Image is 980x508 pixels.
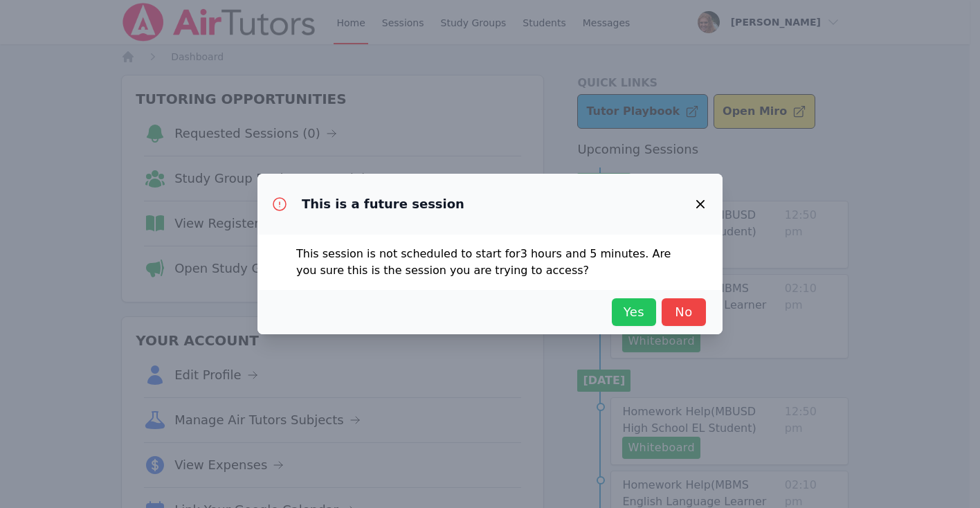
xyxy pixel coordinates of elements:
[669,302,699,322] span: No
[619,302,649,322] span: Yes
[296,246,684,279] p: This session is not scheduled to start for 3 hours and 5 minutes . Are you sure this is the sessi...
[612,298,656,326] button: Yes
[662,298,706,326] button: No
[302,196,464,212] h3: This is a future session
